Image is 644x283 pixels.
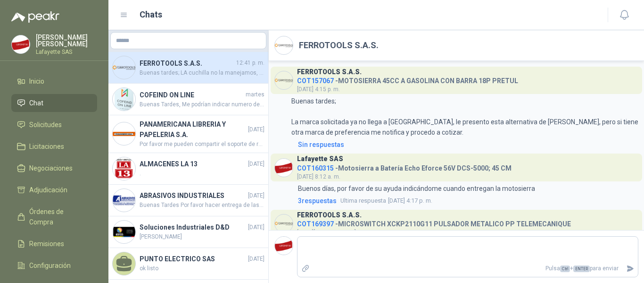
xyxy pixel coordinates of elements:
span: [DATE] [248,255,264,264]
a: Solicitudes [11,116,97,134]
img: Company Logo [275,36,293,54]
span: Por favor me pueden compartir el soporte de recibido ya que no se encuentra la mercancía [140,140,264,149]
a: Company LogoCOFEIND ON LINEmartesBuenas Tardes, Me podrían indicar numero de guía con la cual env... [108,84,268,115]
label: Adjuntar archivos [297,260,314,277]
span: Adjudicación [29,185,67,195]
img: Company Logo [113,221,135,243]
span: 3 respuesta s [298,196,337,206]
img: Company Logo [275,159,293,177]
img: Company Logo [275,71,293,89]
span: Configuración [29,260,71,271]
a: Configuración [11,257,97,274]
p: Buenos días, por favor de su ayuda indicándome cuando entregan la motosierra [298,183,535,194]
span: [DATE] [248,125,264,134]
span: Buenas Tardes Por favor hacer entrega de las 9 unidades [140,201,264,210]
a: Chat [11,94,97,112]
span: Ultima respuesta [340,196,386,206]
span: [DATE] [248,191,264,200]
img: Company Logo [275,237,293,255]
span: COT157067 [297,77,334,85]
span: 12:41 p. m. [236,59,264,68]
a: Remisiones [11,235,97,253]
span: martes [246,90,264,99]
span: ok listo [140,264,264,273]
h4: ALMACENES LA 13 [140,159,246,169]
h3: FERROTOOLS S.A.S. [297,69,362,75]
span: ENTER [573,266,590,272]
span: Remisiones [29,239,64,249]
img: Logo peakr [11,11,59,23]
span: Buenas Tardes, Me podrían indicar numero de guía con la cual envían el material [140,100,264,109]
span: [DATE] [248,160,264,169]
span: . [140,169,264,178]
h3: Lafayette SAS [297,156,343,162]
a: Sin respuestas [296,139,638,150]
span: [DATE] 4:15 p. m. [297,86,340,93]
h4: PANAMERICANA LIBRERIA Y PAPELERIA S.A. [140,119,246,140]
h2: FERROTOOLS S.A.S. [299,39,379,52]
h4: COFEIND ON LINE [140,90,244,100]
span: Chat [29,98,43,108]
a: Company LogoSoluciones Industriales D&D[DATE][PERSON_NAME] [108,216,268,248]
h4: - Motosierra a Batería Echo Eforce 56V DCS-5000; 45 CM [297,162,512,171]
img: Company Logo [12,35,30,53]
a: Adjudicación [11,181,97,199]
span: [DATE][PERSON_NAME] 5:01 p. m. [297,229,382,236]
a: Company LogoPANAMERICANA LIBRERIA Y PAPELERIA S.A.[DATE]Por favor me pueden compartir el soporte ... [108,115,268,153]
img: Company Logo [113,56,135,79]
a: Company LogoABRASIVOS INDUSTRIALES[DATE]Buenas Tardes Por favor hacer entrega de las 9 unidades [108,185,268,216]
span: [PERSON_NAME] [140,232,264,241]
h4: FERROTOOLS S.A.S. [140,58,234,69]
span: COT160315 [297,164,334,172]
h4: PUNTO ELECTRICO SAS [140,254,246,264]
a: Company LogoALMACENES LA 13[DATE]. [108,153,268,185]
span: COT169397 [297,220,334,228]
p: Pulsa + para enviar [314,260,623,277]
h3: FERROTOOLS S.A.S. [297,213,362,218]
img: Company Logo [113,157,135,180]
a: Negociaciones [11,159,97,177]
a: PUNTO ELECTRICO SAS[DATE]ok listo [108,248,268,280]
span: [DATE] [248,223,264,232]
h1: Chats [140,8,162,21]
button: Enviar [622,260,638,277]
span: Inicio [29,76,44,86]
span: [DATE] 4:17 p. m. [340,196,432,206]
span: Ctrl [560,266,570,272]
a: Órdenes de Compra [11,203,97,231]
p: [PERSON_NAME] [PERSON_NAME] [36,34,97,47]
span: Solicitudes [29,120,62,130]
img: Company Logo [113,88,135,111]
p: Lafayette SAS [36,49,97,55]
span: Negociaciones [29,163,73,173]
h4: Soluciones Industriales D&D [140,222,246,232]
span: Licitaciones [29,141,64,152]
a: Licitaciones [11,137,97,155]
h4: ABRASIVOS INDUSTRIALES [140,190,246,201]
h4: - MOTOSIERRA 45CC A GASOLINA CON BARRA 18P PRETUL [297,75,518,84]
img: Company Logo [113,189,135,212]
span: Buenas tardes; LA cuchilla no la manejamos, solo el producto completo. [140,69,264,77]
img: Company Logo [275,214,293,232]
span: [DATE] 8:12 a. m. [297,173,340,180]
div: Sin respuestas [298,139,344,150]
p: Buenas tardes; La marca solicitada ya no llega a [GEOGRAPHIC_DATA], le presento esta alternativa ... [291,96,638,137]
a: Company LogoFERROTOOLS S.A.S.12:41 p. m.Buenas tardes; LA cuchilla no la manejamos, solo el produ... [108,52,268,84]
h4: - MICROSWITCH XCKP2110G11 PULSADOR METALICO PP TELEMECANIQUE [297,218,571,227]
a: 3respuestasUltima respuesta[DATE] 4:17 p. m. [296,196,638,206]
span: Órdenes de Compra [29,206,88,227]
a: Inicio [11,72,97,90]
img: Company Logo [113,122,135,145]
